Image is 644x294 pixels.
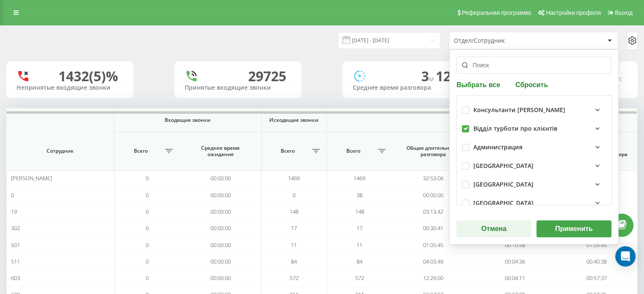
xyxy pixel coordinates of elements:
span: Настройки профиля [546,9,601,16]
span: c [619,74,622,83]
span: 0 [11,191,14,199]
span: 0 [146,208,149,215]
td: 00:00:00 [180,187,261,203]
span: 17 [291,224,297,232]
span: 0 [146,191,149,199]
span: 0 [146,241,149,249]
span: 1469 [288,174,300,182]
span: Входящие звонки [125,117,250,124]
span: 0 [146,274,149,282]
div: 1432 (5)% [58,68,118,84]
td: 00:10:58 [474,236,556,253]
span: 0 [146,224,149,232]
span: 572 [290,274,299,282]
td: 04:03:49 [392,253,474,270]
td: 00:04:11 [474,270,556,286]
td: 32:53:06 [392,170,474,187]
span: 1469 [354,174,365,182]
div: Администрация [473,144,522,151]
input: Поиск [456,57,611,74]
span: 11 [357,241,362,249]
td: 00:04:36 [474,253,556,270]
td: 00:00:00 [180,236,261,253]
span: 84 [357,258,362,265]
span: 3 [421,67,436,85]
td: 00:00:00 [180,253,261,270]
span: [PERSON_NAME] [11,174,52,182]
td: 00:57:37 [556,270,638,286]
span: Общая длительность разговора [400,145,466,158]
span: Всего [119,148,163,154]
button: Отмена [456,220,531,237]
span: 501 [11,241,20,249]
span: 84 [291,258,297,265]
span: Реферальная программа [462,9,531,16]
button: Выбрать все [456,80,503,88]
span: Все звонки [346,117,618,124]
span: 0 [293,191,296,199]
td: 00:00:00 [180,220,261,236]
div: Принятые входящие звонки [185,84,291,91]
div: Среднее время разговора [353,84,459,91]
span: 603 [11,274,20,282]
div: [GEOGRAPHIC_DATA] [473,200,533,207]
span: 11 [291,241,297,249]
div: [GEOGRAPHIC_DATA] [473,162,533,170]
td: 00:00:00 [180,270,261,286]
span: 511 [11,258,20,265]
div: Непринятые входящие звонки [17,84,123,91]
td: 00:00:00 [392,187,474,203]
button: Сбросить [513,80,550,88]
span: Выход [615,9,633,16]
td: 01:05:45 [556,236,638,253]
span: 19 [11,208,17,215]
span: 12 [436,67,454,85]
div: Отдел/Сотрудник [454,37,555,44]
span: 0 [146,258,149,265]
span: Всего [266,148,310,154]
span: Среднее время ожидания [188,145,253,158]
div: Open Intercom Messenger [615,246,636,267]
span: 148 [355,208,364,215]
span: 302 [11,224,20,232]
td: 03:13:42 [392,203,474,220]
span: 0 [146,174,149,182]
span: 38 [357,191,362,199]
div: Відділ турботи про клієнтів [473,125,557,132]
div: 29725 [248,68,286,84]
button: Применить [536,220,611,237]
td: 00:30:41 [392,220,474,236]
span: Сотрудник [16,148,105,154]
td: 00:00:00 [180,203,261,220]
td: 12:29:00 [392,270,474,286]
div: [GEOGRAPHIC_DATA] [473,181,533,188]
td: 00:00:00 [180,170,261,187]
td: 00:40:38 [556,253,638,270]
td: 01:05:45 [392,236,474,253]
span: 148 [290,208,299,215]
span: 572 [355,274,364,282]
span: Всего [331,148,376,154]
span: 17 [357,224,362,232]
span: Исходящие звонки [268,117,319,124]
span: м [429,74,436,83]
div: Консультанти [PERSON_NAME] [473,107,565,114]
